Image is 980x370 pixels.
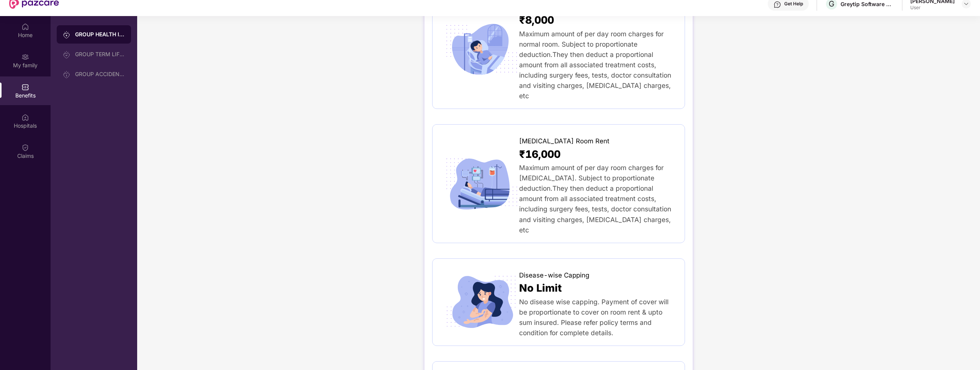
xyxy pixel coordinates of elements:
img: svg+xml;base64,PHN2ZyBpZD0iQ2xhaW0iIHhtbG5zPSJodHRwOi8vd3d3LnczLm9yZy8yMDAwL3N2ZyIgd2lkdGg9IjIwIi... [21,144,29,151]
span: No disease wise capping. Payment of cover will be proportionate to cover on room rent & upto sum ... [519,298,669,337]
span: Disease-wise Capping [519,270,589,281]
div: GROUP ACCIDENTAL INSURANCE [75,71,125,77]
img: svg+xml;base64,PHN2ZyBpZD0iSG9tZSIgeG1sbnM9Imh0dHA6Ly93d3cudzMub3JnLzIwMDAvc3ZnIiB3aWR0aD0iMjAiIG... [21,23,29,31]
div: Greytip Software Private Limited [841,0,894,8]
div: User [910,5,955,11]
img: svg+xml;base64,PHN2ZyB3aWR0aD0iMjAiIGhlaWdodD0iMjAiIHZpZXdCb3g9IjAgMCAyMCAyMCIgZmlsbD0ibm9uZSIgeG... [63,51,70,58]
img: svg+xml;base64,PHN2ZyBpZD0iSG9zcGl0YWxzIiB4bWxucz0iaHR0cDovL3d3dy53My5vcmcvMjAwMC9zdmciIHdpZHRoPS... [21,114,29,121]
img: svg+xml;base64,PHN2ZyBpZD0iQmVuZWZpdHMiIHhtbG5zPSJodHRwOi8vd3d3LnczLm9yZy8yMDAwL3N2ZyIgd2lkdGg9Ij... [21,83,29,91]
span: Maximum amount of per day room charges for [MEDICAL_DATA]. Subject to proportionate deduction.The... [519,164,671,234]
span: Maximum amount of per day room charges for normal room. Subject to proportionate deduction.They t... [519,30,671,100]
img: svg+xml;base64,PHN2ZyB3aWR0aD0iMjAiIGhlaWdodD0iMjAiIHZpZXdCb3g9IjAgMCAyMCAyMCIgZmlsbD0ibm9uZSIgeG... [63,71,70,78]
img: svg+xml;base64,PHN2ZyBpZD0iRHJvcGRvd24tMzJ4MzIiIHhtbG5zPSJodHRwOi8vd3d3LnczLm9yZy8yMDAwL3N2ZyIgd2... [963,1,969,7]
img: icon [440,273,523,331]
img: icon [440,21,523,78]
img: svg+xml;base64,PHN2ZyBpZD0iSGVscC0zMngzMiIgeG1sbnM9Imh0dHA6Ly93d3cudzMub3JnLzIwMDAvc3ZnIiB3aWR0aD... [774,1,781,8]
div: Get Help [784,1,803,7]
span: ₹16,000 [519,146,560,162]
img: icon [440,155,523,213]
div: GROUP TERM LIFE INSURANCE [75,51,125,57]
span: ₹8,000 [519,12,554,28]
img: svg+xml;base64,PHN2ZyB3aWR0aD0iMjAiIGhlaWdodD0iMjAiIHZpZXdCb3g9IjAgMCAyMCAyMCIgZmlsbD0ibm9uZSIgeG... [21,53,29,61]
span: [MEDICAL_DATA] Room Rent [519,136,610,146]
div: GROUP HEALTH INSURANCE [75,31,125,38]
span: No Limit [519,280,562,296]
img: svg+xml;base64,PHN2ZyB3aWR0aD0iMjAiIGhlaWdodD0iMjAiIHZpZXdCb3g9IjAgMCAyMCAyMCIgZmlsbD0ibm9uZSIgeG... [63,31,70,39]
